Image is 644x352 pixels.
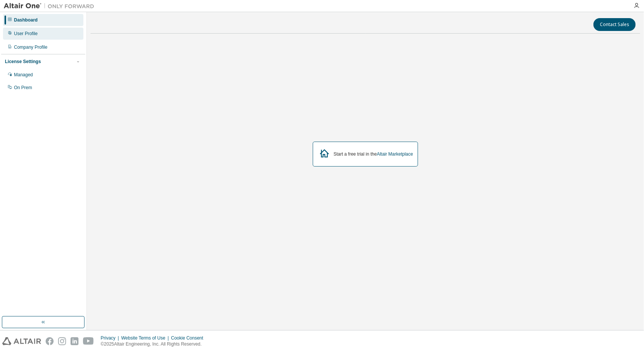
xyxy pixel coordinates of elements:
div: Privacy [101,335,121,341]
p: © 2025 Altair Engineering, Inc. All Rights Reserved. [101,341,208,347]
img: youtube.svg [83,337,94,345]
img: linkedin.svg [71,337,78,345]
div: Cookie Consent [171,335,207,341]
button: Contact Sales [593,18,636,31]
div: Dashboard [14,17,38,23]
div: License Settings [5,59,41,65]
img: Altair One [4,2,98,10]
div: On Prem [14,85,32,91]
div: Start a free trial in the [334,151,413,157]
div: User Profile [14,31,38,37]
img: instagram.svg [58,337,66,345]
img: facebook.svg [46,337,54,345]
div: Website Terms of Use [121,335,171,341]
div: Company Profile [14,44,48,50]
a: Altair Marketplace [377,151,413,157]
img: altair_logo.svg [2,337,41,345]
div: Managed [14,72,33,78]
